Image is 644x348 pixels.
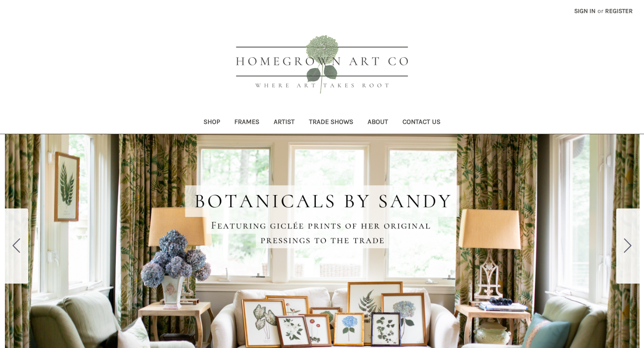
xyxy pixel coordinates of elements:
a: Frames [227,112,267,134]
a: Trade Shows [302,112,360,134]
img: HOMEGROWN ART CO [221,25,423,106]
button: Go to slide 2 [616,208,640,284]
a: Artist [267,112,302,134]
button: Go to slide 5 [5,208,28,284]
a: Contact Us [395,112,448,134]
span: or [597,6,604,16]
a: About [360,112,395,134]
a: Shop [196,112,227,134]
